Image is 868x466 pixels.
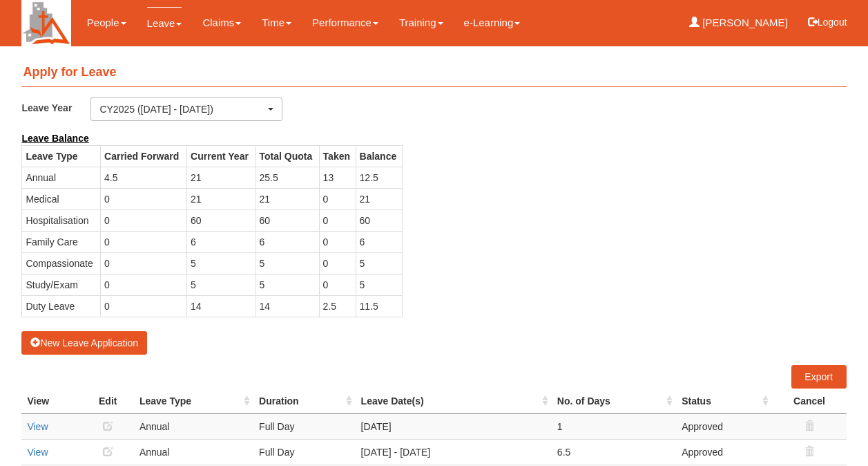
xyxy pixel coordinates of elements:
[22,274,101,295] td: Study/Exam
[319,167,356,188] td: 13
[356,252,403,274] td: 5
[22,209,101,231] td: Hospitalisation
[22,295,101,317] td: Duty Leave
[319,295,356,317] td: 2.5
[27,447,48,458] a: View
[101,252,187,274] td: 0
[356,188,403,209] td: 21
[356,209,403,231] td: 60
[356,413,552,439] td: [DATE]
[21,389,81,414] th: View
[399,7,443,39] a: Training
[253,389,356,414] th: Duration : activate to sort column ascending
[101,295,187,317] td: 0
[255,188,319,209] td: 21
[22,167,101,188] td: Annual
[312,7,378,39] a: Performance
[356,389,552,414] th: Leave Date(s) : activate to sort column ascending
[356,231,403,252] td: 6
[255,252,319,274] td: 5
[319,231,356,252] td: 0
[798,6,857,39] button: Logout
[356,167,403,188] td: 12.5
[187,295,255,317] td: 14
[134,439,253,465] td: Annual
[90,97,282,121] button: CY2025 ([DATE] - [DATE])
[255,209,319,231] td: 60
[147,7,182,39] a: Leave
[22,188,101,209] td: Medical
[356,295,403,317] td: 11.5
[262,7,291,39] a: Time
[255,145,319,167] th: Total Quota
[772,389,846,414] th: Cancel
[202,7,241,39] a: Claims
[319,145,356,167] th: Taken
[253,413,356,439] td: Full Day
[676,439,772,465] td: Approved
[255,167,319,188] td: 25.5
[676,389,772,414] th: Status : activate to sort column ascending
[101,167,187,188] td: 4.5
[552,439,676,465] td: 6.5
[356,439,552,465] td: [DATE] - [DATE]
[101,145,187,167] th: Carried Forward
[255,274,319,295] td: 5
[82,389,134,414] th: Edit
[356,274,403,295] td: 5
[255,295,319,317] td: 14
[810,411,854,452] iframe: chat widget
[187,167,255,188] td: 21
[187,145,255,167] th: Current Year
[356,145,403,167] th: Balance
[552,389,676,414] th: No. of Days : activate to sort column ascending
[187,209,255,231] td: 60
[21,59,846,87] h4: Apply for Leave
[319,252,356,274] td: 0
[187,274,255,295] td: 5
[134,413,253,439] td: Annual
[101,209,187,231] td: 0
[319,209,356,231] td: 0
[22,145,101,167] th: Leave Type
[22,252,101,274] td: Compassionate
[27,421,48,432] a: View
[87,7,126,39] a: People
[187,252,255,274] td: 5
[791,365,847,389] a: Export
[21,97,90,118] label: Leave Year
[187,188,255,209] td: 21
[101,188,187,209] td: 0
[464,7,521,39] a: e-Learning
[319,188,356,209] td: 0
[689,7,788,39] a: [PERSON_NAME]
[552,413,676,439] td: 1
[134,389,253,414] th: Leave Type : activate to sort column ascending
[21,133,88,144] b: Leave Balance
[187,231,255,252] td: 6
[99,102,265,116] div: CY2025 ([DATE] - [DATE])
[22,231,101,252] td: Family Care
[253,439,356,465] td: Full Day
[101,274,187,295] td: 0
[21,331,147,355] button: New Leave Application
[101,231,187,252] td: 0
[676,413,772,439] td: Approved
[255,231,319,252] td: 6
[319,274,356,295] td: 0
